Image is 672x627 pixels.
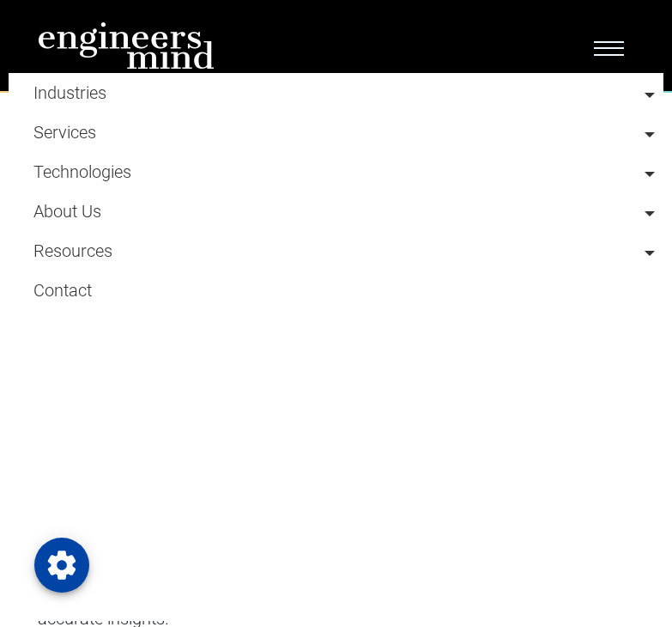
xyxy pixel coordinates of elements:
[33,152,655,192] a: Technologies
[33,271,655,310] a: Contact
[38,21,215,70] img: logo
[33,73,655,113] a: Industries
[33,113,655,152] a: Services
[33,201,101,222] a: About Us
[33,240,112,261] a: Resources
[583,31,635,60] button: Toggle navigation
